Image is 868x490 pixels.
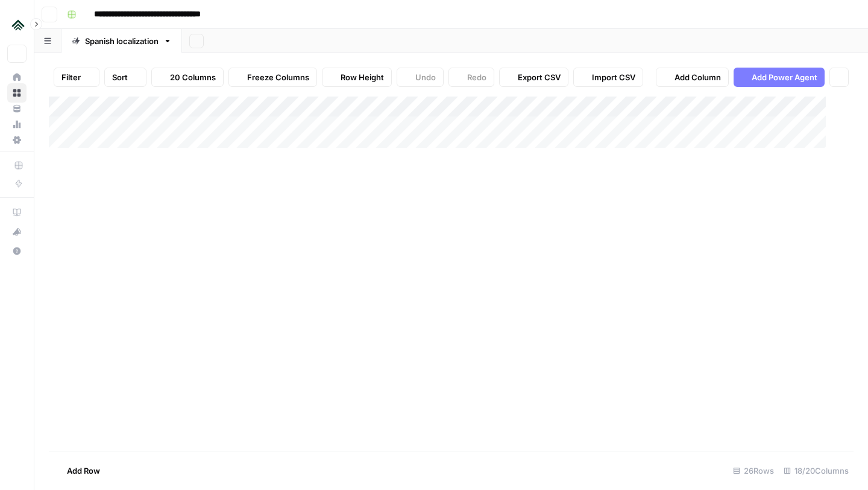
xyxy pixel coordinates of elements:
span: Export CSV [518,71,561,83]
button: Sort [104,68,146,87]
button: Import CSV [573,68,643,87]
button: Export CSV [499,68,568,87]
a: Your Data [7,99,27,118]
div: 18/20 Columns [779,461,854,480]
button: Row Height [322,68,392,87]
a: Browse [7,83,27,103]
button: Redo [448,68,494,87]
span: Add Row [67,465,100,477]
span: Freeze Columns [247,71,309,83]
a: Usage [7,115,27,134]
button: Filter [54,68,99,87]
span: Filter [61,71,81,83]
span: Import CSV [592,71,635,83]
span: 20 Columns [170,71,216,83]
button: Freeze Columns [228,68,317,87]
span: Add Power Agent [752,71,817,83]
a: Spanish localization [61,29,182,53]
button: 20 Columns [151,68,224,87]
button: Add Row [49,461,107,480]
button: Add Power Agent [734,68,825,87]
span: Sort [112,71,128,83]
button: What's new? [7,222,27,241]
div: What's new? [8,223,26,241]
span: Undo [415,71,436,83]
span: Redo [467,71,486,83]
span: Add Column [675,71,721,83]
a: Settings [7,130,27,150]
img: Uplisting Logo [7,14,29,36]
a: Home [7,68,27,87]
button: Workspace: Uplisting [7,10,27,40]
span: Row Height [341,71,384,83]
div: Spanish localization [85,35,159,47]
button: Add Column [656,68,729,87]
button: Help + Support [7,241,27,261]
button: Undo [397,68,444,87]
a: AirOps Academy [7,203,27,222]
div: 26 Rows [728,461,779,480]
